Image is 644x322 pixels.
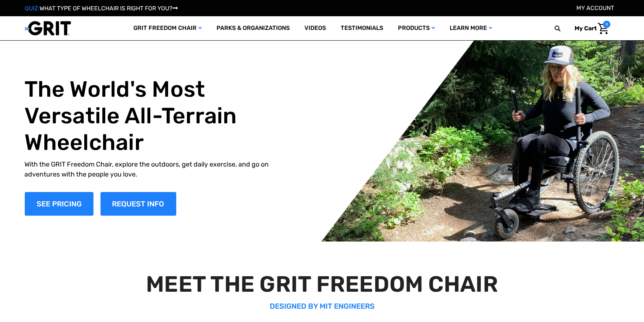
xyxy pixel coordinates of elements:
a: GRIT Freedom Chair [126,16,209,40]
a: Products [391,16,442,40]
a: Slide number 1, Request Information [100,192,176,216]
h2: MEET THE GRIT FREEDOM CHAIR [16,271,628,298]
a: QUIZ:WHAT TYPE OF WHEELCHAIR IS RIGHT FOR YOU? [25,5,178,12]
a: Videos [297,16,333,40]
a: Account [576,4,614,11]
span: 0 [603,21,610,28]
a: Parks & Organizations [209,16,297,40]
a: Testimonials [333,16,391,40]
p: DESIGNED BY MIT ENGINEERS [16,301,628,312]
a: Cart with 0 items [569,21,610,36]
input: Search [558,21,569,36]
span: My Cart [575,25,597,32]
a: Shop Now [25,192,93,216]
span: QUIZ: [25,5,40,12]
img: Cart [598,23,609,34]
p: With the GRIT Freedom Chair, explore the outdoors, get daily exercise, and go on adventures with ... [25,160,286,179]
h1: The World's Most Versatile All-Terrain Wheelchair [25,76,286,156]
a: Learn More [442,16,500,40]
img: GRIT All-Terrain Wheelchair and Mobility Equipment [25,21,71,36]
